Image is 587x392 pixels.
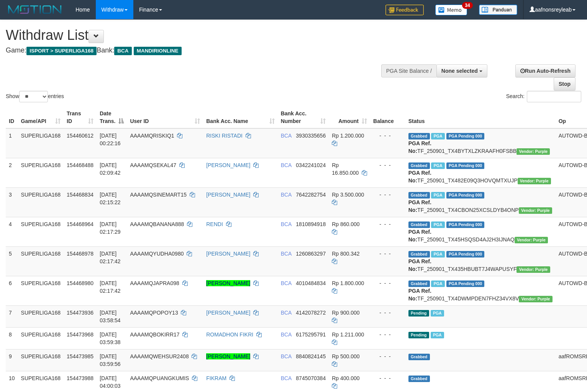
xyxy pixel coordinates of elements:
span: Copy 1810894918 to clipboard [296,221,326,227]
span: Marked by aafchoeunmanni [431,280,444,287]
span: 154473985 [67,353,93,359]
span: AAAAMQRISKIQ1 [130,133,174,139]
span: AAAAMQBOKIRR17 [130,331,179,338]
th: Balance [370,107,405,128]
span: BCA [281,162,292,168]
span: 154468964 [67,221,93,227]
span: Grabbed [408,376,430,382]
a: FIKRAM [206,375,226,381]
span: Pending [408,332,429,338]
span: Rp 500.000 [332,353,359,359]
span: Rp 1.211.000 [332,331,364,338]
span: BCA [281,280,292,286]
th: Amount: activate to sort column ascending [329,107,370,128]
span: [DATE] 02:17:42 [100,280,121,294]
span: AAAAMQBANANA888 [130,221,184,227]
th: Bank Acc. Number: activate to sort column ascending [278,107,329,128]
td: SUPERLIGA168 [18,246,64,276]
span: PGA Pending [446,280,485,287]
span: Copy 7642282754 to clipboard [296,192,326,198]
span: Vendor URL: https://trx4.1velocity.biz [516,148,550,155]
span: PGA Pending [446,133,485,139]
div: - - - [373,220,402,228]
th: Trans ID: activate to sort column ascending [64,107,97,128]
span: Copy 1260863297 to clipboard [296,251,326,257]
td: 4 [6,217,18,246]
div: - - - [373,250,402,258]
div: - - - [373,374,402,382]
td: SUPERLIGA168 [18,327,64,349]
a: [PERSON_NAME] [206,310,250,316]
span: BCA [281,375,292,381]
span: 154468978 [67,251,93,257]
span: Rp 800.342 [332,251,359,257]
td: SUPERLIGA168 [18,276,64,305]
b: PGA Ref. No: [408,258,431,272]
span: Copy 0342241024 to clipboard [296,162,326,168]
span: Rp 1.200.000 [332,133,364,139]
span: Marked by aafnonsreyleab [431,133,444,139]
td: 6 [6,276,18,305]
span: Pending [408,310,429,317]
span: Grabbed [408,133,430,139]
span: Marked by aafchoeunmanni [431,310,444,317]
span: BCA [281,251,292,257]
span: [DATE] 03:58:54 [100,310,121,323]
td: SUPERLIGA168 [18,305,64,327]
span: [DATE] 04:00:03 [100,375,121,389]
span: PGA Pending [446,251,485,258]
div: - - - [373,191,402,198]
span: ISPORT > SUPERLIGA168 [26,47,97,55]
span: Copy 4010484834 to clipboard [296,280,326,286]
span: 154468980 [67,280,93,286]
b: PGA Ref. No: [408,140,431,154]
b: PGA Ref. No: [408,229,431,243]
td: 8 [6,327,18,349]
span: PGA Pending [446,162,485,169]
span: Grabbed [408,192,430,198]
a: RISKI RISTADI [206,133,243,139]
span: Vendor URL: https://trx4.1velocity.biz [516,266,550,273]
span: Vendor URL: https://trx4.1velocity.biz [519,207,552,214]
span: 154468488 [67,162,93,168]
span: 154473988 [67,375,93,381]
th: Status [405,107,556,128]
a: [PERSON_NAME] [206,280,250,286]
div: - - - [373,161,402,169]
span: Vendor URL: https://trx4.1velocity.biz [519,296,552,302]
div: - - - [373,132,402,139]
span: Grabbed [408,221,430,228]
span: Marked by aafnonsreyleab [431,162,444,169]
h1: Withdraw List [6,28,384,43]
button: None selected [436,64,487,77]
span: Rp 400.000 [332,375,359,381]
span: Copy 4142078272 to clipboard [296,310,326,316]
td: 5 [6,246,18,276]
span: Copy 8745070384 to clipboard [296,375,326,381]
span: 34 [462,2,472,9]
select: Showentries [19,91,48,102]
div: PGA Site Balance / [381,64,436,77]
span: Rp 16.850.000 [332,162,359,176]
td: TF_250901_TX4DWMPDEN7FHZ34VX8V [405,276,556,305]
th: Game/API: activate to sort column ascending [18,107,64,128]
h4: Game: Bank: [6,47,384,54]
span: AAAAMQJAPRA098 [130,280,179,286]
img: panduan.png [479,5,517,15]
span: PGA Pending [446,221,485,228]
a: Run Auto-Refresh [515,64,576,77]
span: AAAAMQWEHSUR2408 [130,353,189,359]
img: MOTION_logo.png [6,4,64,15]
td: 3 [6,187,18,217]
img: Button%20Memo.svg [435,5,467,15]
td: TF_250901_TX4BYTXLZKRAAFH0FSBB [405,128,556,158]
td: TF_250901_TX4CBON25XCSLDYB4ONP [405,187,556,217]
span: 154473936 [67,310,93,316]
span: Grabbed [408,280,430,287]
span: 154468834 [67,192,93,198]
td: 9 [6,349,18,371]
span: BCA [281,331,292,338]
span: Vendor URL: https://trx4.1velocity.biz [515,237,548,243]
span: BCA [281,133,292,139]
span: [DATE] 02:09:42 [100,162,121,176]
